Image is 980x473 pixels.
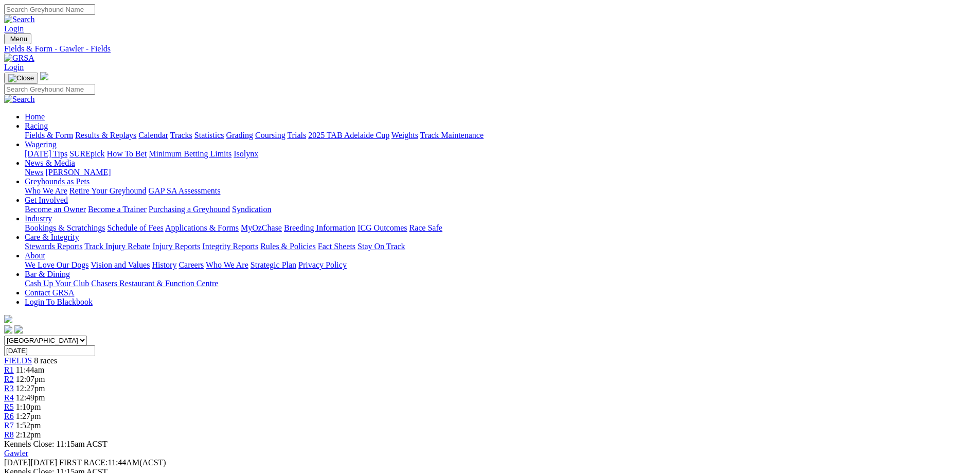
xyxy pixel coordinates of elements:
[25,279,89,288] a: Cash Up Your Club
[69,149,104,158] a: SUREpick
[16,375,45,383] span: 12:07pm
[4,345,95,356] input: Select date
[4,4,95,15] input: Search
[25,251,45,260] a: About
[206,260,248,269] a: Who We Are
[25,233,79,241] a: Care & Integrity
[25,140,57,149] a: Wagering
[4,73,38,84] button: Toggle navigation
[179,260,204,269] a: Careers
[8,74,34,82] img: Close
[149,186,221,195] a: GAP SA Assessments
[251,260,296,269] a: Strategic Plan
[25,196,68,204] a: Get Involved
[226,131,253,139] a: Grading
[16,430,41,439] span: 2:12pm
[91,260,150,269] a: Vision and Values
[298,260,347,269] a: Privacy Policy
[255,131,286,139] a: Coursing
[170,131,192,139] a: Tracks
[391,131,418,139] a: Weights
[25,242,976,251] div: Care & Integrity
[25,186,67,195] a: Who We Are
[234,149,258,158] a: Isolynx
[16,384,45,393] span: 12:27pm
[4,44,976,54] div: Fields & Form - Gawler - Fields
[152,242,200,251] a: Injury Reports
[4,356,32,365] a: FIELDS
[25,205,976,214] div: Get Involved
[45,168,111,177] a: [PERSON_NAME]
[25,223,976,233] div: Industry
[107,149,147,158] a: How To Bet
[358,242,405,251] a: Stay On Track
[59,458,166,467] span: 11:44AM(ACST)
[25,279,976,288] div: Bar & Dining
[4,421,14,430] span: R7
[4,95,35,104] img: Search
[149,205,230,214] a: Purchasing a Greyhound
[25,168,976,177] div: News & Media
[4,393,14,402] a: R4
[232,205,271,214] a: Syndication
[16,421,41,430] span: 1:52pm
[4,54,34,63] img: GRSA
[4,402,14,411] a: R5
[40,72,48,80] img: logo-grsa-white.png
[16,402,41,411] span: 1:10pm
[138,131,168,139] a: Calendar
[25,297,93,306] a: Login To Blackbook
[4,33,31,44] button: Toggle navigation
[91,279,218,288] a: Chasers Restaurant & Function Centre
[4,384,14,393] span: R3
[4,325,12,334] img: facebook.svg
[25,131,73,139] a: Fields & Form
[4,412,14,421] a: R6
[4,449,28,458] a: Gawler
[4,375,14,383] a: R2
[69,186,147,195] a: Retire Your Greyhound
[318,242,355,251] a: Fact Sheets
[165,223,239,232] a: Applications & Forms
[149,149,231,158] a: Minimum Betting Limits
[409,223,442,232] a: Race Safe
[34,356,57,365] span: 8 races
[4,365,14,374] a: R1
[25,260,88,269] a: We Love Our Dogs
[4,440,108,448] span: Kennels Close: 11:15am ACST
[152,260,176,269] a: History
[25,288,74,297] a: Contact GRSA
[4,315,12,323] img: logo-grsa-white.png
[4,458,57,467] span: [DATE]
[75,131,136,139] a: Results & Replays
[59,458,108,467] span: FIRST RACE:
[4,84,95,95] input: Search
[4,15,35,24] img: Search
[88,205,147,214] a: Become a Trainer
[287,131,306,139] a: Trials
[4,458,31,467] span: [DATE]
[25,168,43,177] a: News
[25,177,90,186] a: Greyhounds as Pets
[25,112,45,121] a: Home
[25,159,75,167] a: News & Media
[241,223,282,232] a: MyOzChase
[25,149,67,158] a: [DATE] Tips
[202,242,258,251] a: Integrity Reports
[25,205,86,214] a: Become an Owner
[4,24,24,33] a: Login
[4,63,24,72] a: Login
[260,242,316,251] a: Rules & Policies
[308,131,389,139] a: 2025 TAB Adelaide Cup
[16,412,41,421] span: 1:27pm
[25,149,976,159] div: Wagering
[16,393,45,402] span: 12:49pm
[4,430,14,439] a: R8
